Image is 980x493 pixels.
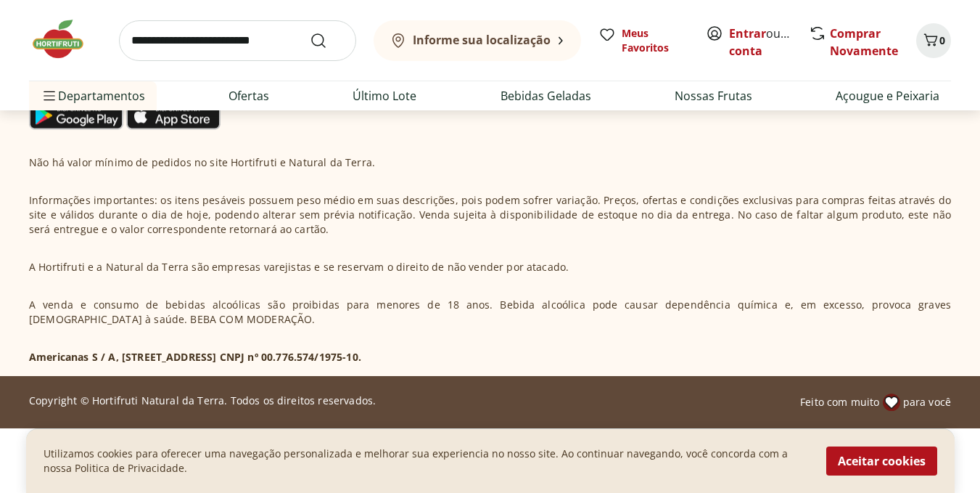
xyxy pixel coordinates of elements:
[374,20,581,61] button: Informe sua localização
[729,25,794,60] span: ou
[353,87,416,105] a: Último Lote
[41,78,145,113] span: Departamentos
[903,395,951,410] span: para você
[729,25,766,41] a: Entrar
[622,26,688,55] span: Meus Favoritos
[836,87,939,105] a: Açougue e Peixaria
[228,87,269,105] a: Ofertas
[29,155,375,170] p: Não há valor mínimo de pedidos no site Hortifruti e Natural da Terra.
[29,193,951,237] p: Informações importantes: os itens pesáveis possuem peso médio em suas descrições, pois podem sofr...
[29,260,569,274] p: A Hortifruti e a Natural da Terra são empresas varejistas e se reservam o direito de não vender p...
[44,447,809,476] p: Utilizamos cookies para oferecer uma navegação personalizada e melhorar sua experiencia no nosso ...
[29,17,102,61] img: Hortifruti
[830,25,898,59] a: Comprar Novamente
[29,101,123,130] img: Google Play Icon
[29,394,376,408] p: Copyright © Hortifruti Natural da Terra. Todos os direitos reservados.
[501,87,591,105] a: Bebidas Geladas
[119,20,356,61] input: search
[41,78,58,113] button: Menu
[29,350,361,364] p: Americanas S / A, [STREET_ADDRESS] CNPJ nº 00.776.574/1975-10.
[826,447,937,476] button: Aceitar cookies
[939,33,945,47] span: 0
[800,395,879,410] span: Feito com muito
[598,26,688,55] a: Meus Favoritos
[916,23,951,58] button: Carrinho
[675,87,752,105] a: Nossas Frutas
[29,298,951,327] p: A venda e consumo de bebidas alcoólicas são proibidas para menores de 18 anos. Bebida alcoólica p...
[413,32,551,48] b: Informe sua localização
[310,32,345,49] button: Submit Search
[126,101,221,130] img: App Store Icon
[729,25,809,59] a: Criar conta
